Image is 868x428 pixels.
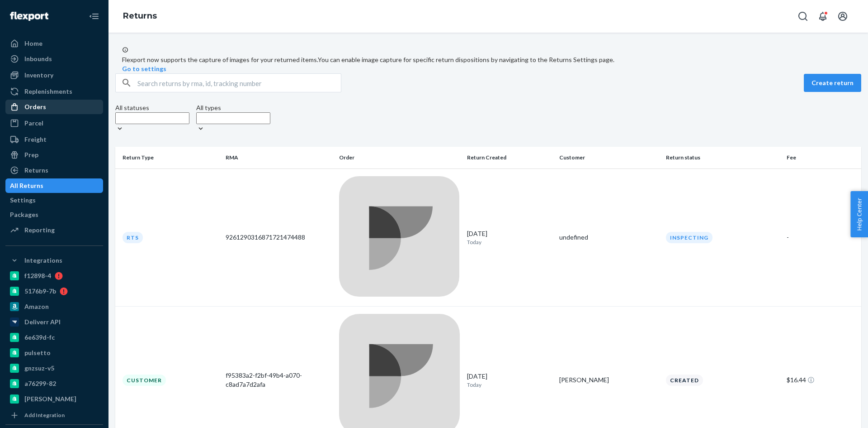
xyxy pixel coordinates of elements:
[5,330,103,345] a: 6e639d-fc
[850,191,868,237] button: Help Center
[5,148,103,162] a: Prep
[24,411,65,419] div: Add Integration
[662,147,783,168] th: Return status
[5,284,103,298] a: 5176b9-7b
[559,375,659,385] div: [PERSON_NAME]
[123,11,157,21] a: Returns
[123,375,166,386] div: Customer
[24,166,48,175] div: Returns
[666,375,703,386] div: Created
[24,333,55,342] div: 6e639d-fc
[804,74,861,92] button: Create return
[24,135,47,144] div: Freight
[24,317,61,327] div: Deliverr API
[5,84,103,99] a: Replenishments
[666,232,712,243] div: Inspecting
[24,271,51,280] div: f12898-4
[24,39,42,48] div: Home
[318,56,614,63] span: You can enable image capture for specific return dispositions by navigating to the Returns Settin...
[24,364,54,373] div: gnzsuz-v5
[10,196,36,205] div: Settings
[24,87,72,96] div: Replenishments
[24,302,49,311] div: Amazon
[123,232,143,243] div: RTS
[335,147,463,168] th: Order
[226,371,332,389] div: f95383a2-f2bf-49b4-a070-c8ad7a7d2afa
[5,178,103,193] a: All Returns
[467,229,552,246] div: [DATE]
[5,253,103,268] button: Integrations
[5,223,103,237] a: Reporting
[115,103,189,112] div: All statuses
[10,181,43,190] div: All Returns
[24,71,53,80] div: Inventory
[834,7,852,25] button: Open account menu
[24,150,38,159] div: Prep
[5,361,103,375] a: gnzsuz-v5
[115,147,222,168] th: Return Type
[24,102,46,111] div: Orders
[467,372,552,389] div: [DATE]
[5,163,103,178] a: Returns
[794,7,812,25] button: Open Search Box
[226,233,332,242] div: 9261290316871721474488
[24,54,52,63] div: Inbounds
[5,376,103,391] a: a76299-82
[783,147,861,168] th: Fee
[559,233,659,242] div: undefined
[5,68,103,82] a: Inventory
[196,103,270,112] div: All types
[196,112,270,124] input: All types
[137,74,341,92] input: Search returns by rma, id, tracking number
[24,226,55,235] div: Reporting
[5,207,103,222] a: Packages
[463,147,556,168] th: Return Created
[24,394,76,404] div: [PERSON_NAME]
[85,7,103,25] button: Close Navigation
[467,381,552,389] p: Today
[5,269,103,283] a: f12898-4
[787,233,854,242] div: -
[5,410,103,421] a: Add Integration
[24,287,56,296] div: 5176b9-7b
[5,315,103,329] a: Deliverr API
[5,100,103,114] a: Orders
[10,210,38,219] div: Packages
[24,379,56,388] div: a76299-82
[24,348,51,357] div: pulsetto
[10,12,48,21] img: Flexport logo
[24,119,43,128] div: Parcel
[814,7,832,25] button: Open notifications
[5,193,103,207] a: Settings
[556,147,662,168] th: Customer
[467,238,552,246] p: Today
[116,3,164,29] ol: breadcrumbs
[24,256,62,265] div: Integrations
[5,346,103,360] a: pulsetto
[5,116,103,130] a: Parcel
[222,147,335,168] th: RMA
[5,36,103,51] a: Home
[5,132,103,147] a: Freight
[5,52,103,66] a: Inbounds
[115,112,189,124] input: All statuses
[122,64,166,73] button: Go to settings
[5,299,103,314] a: Amazon
[5,392,103,406] a: [PERSON_NAME]
[122,56,318,63] span: Flexport now supports the capture of images for your returned items.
